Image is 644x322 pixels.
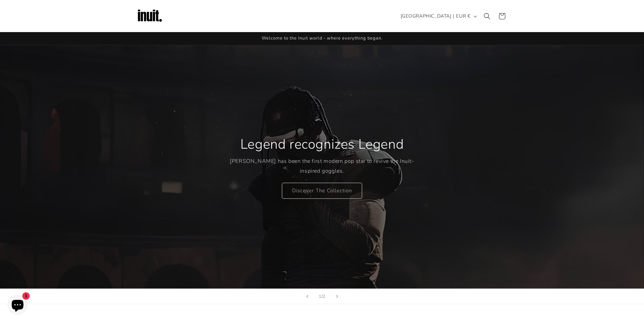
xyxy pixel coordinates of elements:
[323,293,325,300] span: 2
[401,13,471,20] span: [GEOGRAPHIC_DATA] | EUR €
[136,3,163,30] img: Inuit Logo
[230,156,414,176] p: [PERSON_NAME] has been the first modern pop star to revive the Inuit-inspired goggles.
[321,293,323,300] span: /
[136,32,508,45] div: Announcement
[319,293,321,300] span: 1
[5,295,30,317] inbox-online-store-chat: Shopify online store chat
[300,289,315,304] button: Previous slide
[397,10,480,23] button: [GEOGRAPHIC_DATA] | EUR €
[330,289,344,304] button: Next slide
[262,35,383,41] span: Welcome to the Inuit world - where everything began.
[480,9,495,24] summary: Search
[282,182,362,198] a: Discover The Collection
[240,135,404,153] h2: Legend recognizes Legend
